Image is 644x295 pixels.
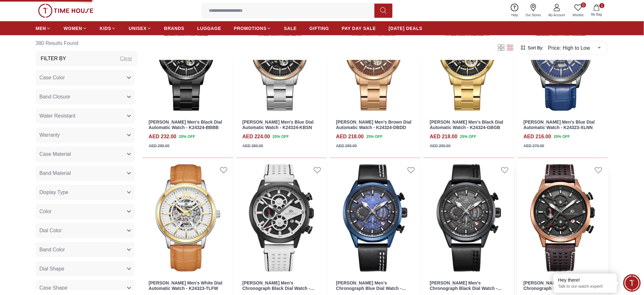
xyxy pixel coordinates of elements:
[164,25,185,32] span: BRANDS
[509,13,521,18] span: Help
[197,23,221,34] a: LUGGAGE
[558,284,612,289] p: Talk to our watch expert!
[569,3,587,19] a: 0Wishlist
[508,3,522,19] a: Help
[164,23,185,34] a: BRANDS
[342,23,376,34] a: PAY DAY SALE
[389,23,423,34] a: [DATE] DEALS
[366,134,383,140] span: 25 % OFF
[544,39,606,57] div: Price: High to Low
[558,277,612,283] div: Hey there!
[236,161,327,276] img: Kenneth Scott Men's Chronograph Black Dial Watch - K25108-BLWB
[149,120,222,130] a: [PERSON_NAME] Men's Black Dial Automatic Watch - K24324-BBBB
[36,204,135,219] button: Color
[546,13,568,18] span: My Account
[424,161,514,276] img: Kenneth Scott Men's Chronograph Black Dial Watch - K25107-BLBB
[623,274,641,292] div: Chat Widget
[36,36,137,51] h6: 380 Results Found
[100,23,116,34] a: KIDS
[520,45,544,51] button: Sort By:
[336,133,364,141] h4: AED 218.00
[39,284,67,292] span: Case Shape
[36,89,135,104] button: Band Closure
[273,134,289,140] span: 20 % OFF
[242,120,314,130] a: [PERSON_NAME] Men's Blue Dial Automatic Watch - K24324-KBSN
[523,13,544,18] span: Our Stores
[129,25,146,32] span: UNISEX
[149,143,169,149] div: AED 290.00
[36,23,51,34] a: MEN
[36,25,46,32] span: MEN
[129,23,151,34] a: UNISEX
[600,3,605,8] span: 1
[234,25,267,32] span: PROMOTIONS
[309,25,329,32] span: GIFTING
[524,133,551,141] h4: AED 216.00
[526,45,544,51] span: Sort By:
[36,185,135,200] button: Display Type
[120,55,132,62] div: Clear
[64,25,82,32] span: WOMEN
[242,143,263,149] div: AED 280.00
[330,161,421,276] img: Kenneth Scott Men's Chronograph Blue Dial Watch - K25107-LLLB
[284,25,297,32] span: SALE
[581,3,586,8] span: 0
[524,120,595,130] a: [PERSON_NAME] Men's Blue Dial Automatic Watch - K24323-XLNN
[587,3,606,18] button: 1My Bag
[430,143,451,149] div: AED 290.00
[336,120,411,130] a: [PERSON_NAME] Men's Brown Dial Automatic Watch - K24324-DBDD
[524,143,544,149] div: AED 270.00
[100,25,111,32] span: KIDS
[36,166,135,181] button: Band Material
[39,131,60,139] span: Warranty
[39,112,75,120] span: Water Resistant
[589,12,605,17] span: My Bag
[39,93,70,101] span: Band Closure
[36,127,135,143] button: Warranty
[149,133,176,141] h4: AED 232.00
[41,55,66,62] h3: Filter By
[522,3,545,19] a: Our Stores
[517,161,608,276] img: Kenneth Scott Men's Chronograph Black Dial Watch - K25108-DLDB
[38,4,93,18] img: ...
[39,265,64,273] span: Dial Shape
[460,134,476,140] span: 25 % OFF
[64,23,87,34] a: WOMEN
[39,246,65,254] span: Band Color
[36,261,135,277] button: Dial Shape
[36,70,135,85] button: Case Color
[36,108,135,124] button: Water Resistant
[36,242,135,257] button: Band Color
[39,227,62,234] span: Dial Color
[36,223,135,238] button: Dial Color
[39,169,71,177] span: Band Material
[284,23,297,34] a: SALE
[242,133,270,141] h4: AED 224.00
[149,281,222,291] a: [PERSON_NAME] Men's White Dial Automatic Watch - K24323-TLFW
[39,74,65,82] span: Case Color
[39,150,71,158] span: Case Material
[197,25,221,32] span: LUGGAGE
[342,25,376,32] span: PAY DAY SALE
[430,120,503,130] a: [PERSON_NAME] Men's Black Dial Automatic Watch - K24324-GBGB
[389,25,423,32] span: [DATE] DEALS
[234,23,271,34] a: PROMOTIONS
[142,161,233,276] img: Kenneth Scott Men's White Dial Automatic Watch - K24323-TLFW
[554,134,570,140] span: 20 % OFF
[39,208,51,215] span: Color
[36,147,135,162] button: Case Material
[309,23,329,34] a: GIFTING
[430,133,458,141] h4: AED 218.00
[570,13,586,18] span: Wishlist
[179,134,195,140] span: 20 % OFF
[39,189,68,196] span: Display Type
[336,143,357,149] div: AED 290.00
